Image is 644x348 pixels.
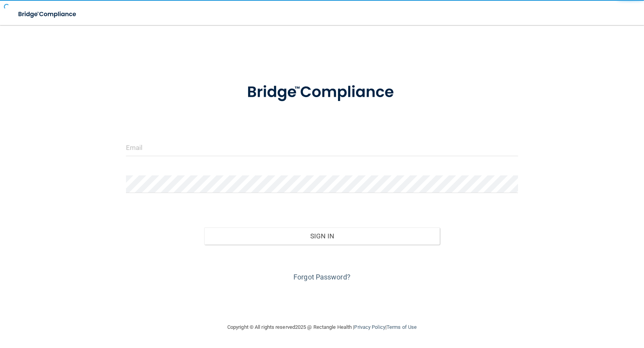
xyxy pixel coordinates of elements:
[204,227,439,245] button: Sign In
[12,6,84,22] img: bridge_compliance_login_screen.278c3ca4.svg
[387,324,417,330] a: Terms of Use
[126,139,518,156] input: Email
[293,273,351,281] a: Forgot Password?
[231,72,413,113] img: bridge_compliance_login_screen.278c3ca4.svg
[354,324,385,330] a: Privacy Policy
[179,315,465,340] div: Copyright © All rights reserved 2025 @ Rectangle Health | |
